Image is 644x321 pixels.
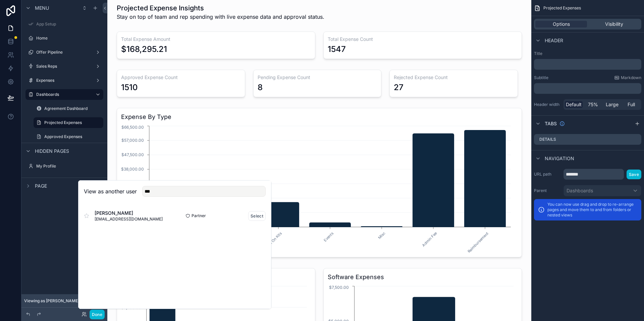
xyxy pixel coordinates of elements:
[35,148,69,154] span: Hidden pages
[553,21,570,27] span: Options
[95,210,163,216] span: [PERSON_NAME]
[534,59,641,70] div: scrollable content
[34,103,103,114] a: Agreement Dashboard
[534,75,548,80] label: Subtitle
[36,36,102,41] label: Home
[36,92,90,97] label: Dashboards
[36,21,102,27] label: App Setup
[25,161,103,172] a: My Profile
[545,37,563,44] span: Header
[547,202,637,218] p: You can now use drag and drop to re-arrange pages and move them to and from folders or nested views
[534,102,561,107] label: Header width
[588,101,598,108] span: 75%
[84,187,137,195] h2: View as another user
[534,83,641,94] div: scrollable content
[25,89,103,100] a: Dashboards
[545,120,557,127] span: Tabs
[25,19,103,29] a: App Setup
[534,188,561,193] label: Parent
[248,211,266,221] button: Select
[95,216,163,222] span: [EMAIL_ADDRESS][DOMAIN_NAME]
[627,170,641,179] button: Save
[36,78,93,83] label: Expenses
[534,172,561,177] label: URL path
[35,183,47,189] span: Page
[543,5,581,11] span: Projected Expenses
[567,187,593,194] span: Dashboards
[25,47,103,58] a: Offer Pipeline
[605,21,623,27] span: Visibility
[534,51,641,56] label: Title
[34,117,103,128] a: Projected Expenses
[36,164,102,169] label: My Profile
[44,106,102,111] label: Agreement Dashboard
[621,75,641,80] span: Markdown
[34,131,103,142] a: Approved Expenses
[25,75,103,86] a: Expenses
[563,185,641,196] button: Dashboards
[25,33,103,44] a: Home
[24,298,79,304] span: Viewing as [PERSON_NAME]
[566,101,582,108] span: Default
[628,101,635,108] span: Full
[614,75,641,80] a: Markdown
[36,64,93,69] label: Sales Reps
[606,101,619,108] span: Large
[90,310,105,319] button: Done
[25,61,103,72] a: Sales Reps
[35,5,49,11] span: Menu
[545,155,574,162] span: Navigation
[44,134,102,139] label: Approved Expenses
[192,213,206,218] span: Partner
[539,137,556,142] label: Details
[36,50,93,55] label: Offer Pipeline
[44,120,99,125] label: Projected Expenses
